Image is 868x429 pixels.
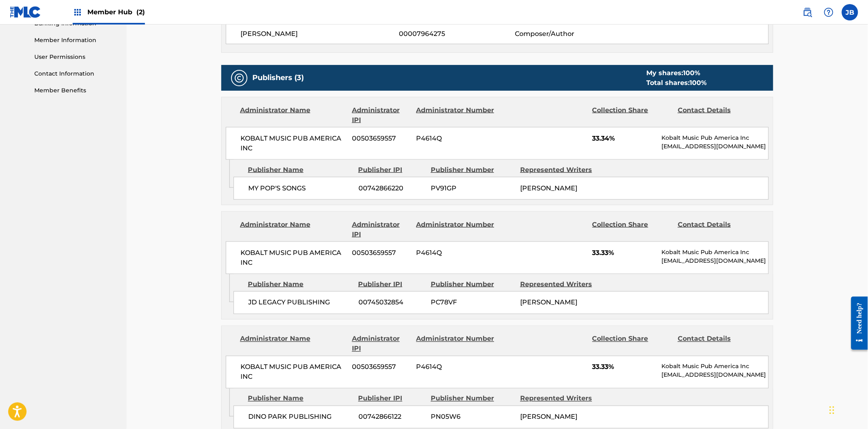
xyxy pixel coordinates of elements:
span: P4614Q [416,362,496,372]
div: User Menu [842,4,858,20]
span: 00745032854 [358,298,425,308]
div: Administrator Name [240,105,346,125]
span: PN05W6 [431,412,514,422]
a: Member Information [34,36,117,45]
div: Collection Share [592,334,672,354]
img: Publishers [234,73,244,83]
a: User Permissions [34,53,117,61]
a: Member Benefits [34,86,117,95]
p: [EMAIL_ADDRESS][DOMAIN_NAME] [662,142,768,151]
div: Publisher IPI [358,279,425,289]
iframe: Chat Widget [827,390,868,429]
span: 33.34% [592,134,656,143]
div: Administrator IPI [352,334,410,354]
a: Public Search [799,4,816,20]
span: [PERSON_NAME] [240,29,399,39]
h5: Publishers (3) [252,73,304,83]
iframe: Resource Center [845,290,868,356]
p: [EMAIL_ADDRESS][DOMAIN_NAME] [662,371,768,380]
div: Total shares: [646,78,707,88]
span: P4614Q [416,134,496,143]
div: Publisher IPI [358,165,425,175]
div: Publisher Name [248,279,352,289]
div: Administrator Number [416,334,495,354]
div: Publisher Number [431,165,514,175]
span: 100 % [683,69,700,77]
span: DINO PARK PUBLISHING [248,412,352,422]
span: PV91GP [431,183,514,193]
span: JD LEGACY PUBLISHING [248,298,352,308]
div: Publisher Name [248,394,352,404]
div: Drag [830,398,835,422]
p: Kobalt Music Pub America Inc [662,134,768,142]
span: 33.33% [592,362,656,372]
div: Contact Details [678,105,757,125]
span: [PERSON_NAME] [520,299,577,306]
div: Contact Details [678,220,757,239]
span: 00503659557 [352,248,410,258]
div: Administrator Number [416,105,495,125]
div: Publisher Number [431,279,514,289]
div: Publisher Number [431,394,514,404]
p: Kobalt Music Pub America Inc [662,248,768,257]
div: Represented Writers [520,394,603,404]
span: KOBALT MUSIC PUB AMERICA INC [240,248,346,268]
div: Collection Share [592,105,672,125]
span: KOBALT MUSIC PUB AMERICA INC [240,134,346,153]
span: Member Hub [87,7,145,17]
span: 00742866122 [358,412,425,422]
div: Contact Details [678,334,757,354]
span: MY POP'S SONGS [248,183,352,193]
div: Publisher Name [248,165,352,175]
div: Administrator Name [240,334,346,354]
p: Kobalt Music Pub America Inc [662,362,768,371]
img: search [803,7,812,17]
span: 100 % [690,79,707,87]
div: Administrator Number [416,220,495,239]
div: Publisher IPI [358,394,425,404]
img: MLC Logo [10,6,41,18]
span: PC78VF [431,298,514,308]
div: Collection Share [592,220,672,239]
span: 00007964275 [399,29,515,39]
span: KOBALT MUSIC PUB AMERICA INC [240,362,346,382]
span: 00742866220 [358,183,425,193]
div: My shares: [646,68,707,78]
div: Represented Writers [520,279,603,289]
span: 00503659557 [352,134,410,143]
div: Represented Writers [520,165,603,175]
div: Administrator Name [240,220,346,239]
a: Contact Information [34,69,117,78]
img: help [824,7,834,17]
div: Help [821,4,837,20]
div: Administrator IPI [352,220,410,239]
p: [EMAIL_ADDRESS][DOMAIN_NAME] [662,257,768,265]
span: P4614Q [416,248,496,258]
span: (2) [136,8,145,16]
span: 33.33% [592,248,656,258]
img: Top Rightsholders [73,7,82,17]
span: 00503659557 [352,362,410,372]
span: [PERSON_NAME] [520,184,577,192]
div: Administrator IPI [352,105,410,125]
span: Composer/Author [515,29,621,39]
span: [PERSON_NAME] [520,413,577,421]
